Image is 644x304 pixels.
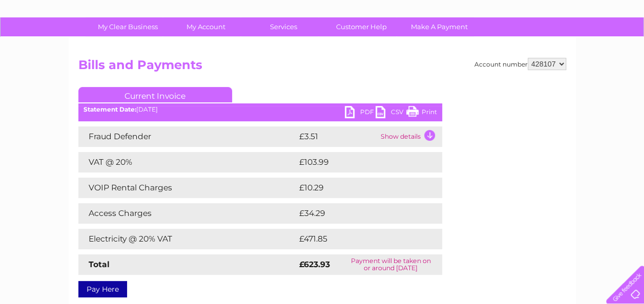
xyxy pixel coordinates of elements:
[89,259,110,269] strong: Total
[576,44,601,51] a: Contact
[297,152,424,172] td: £103.99
[297,178,421,198] td: £10.29
[297,203,422,224] td: £34.29
[297,229,423,249] td: £471.85
[340,254,442,275] td: Payment will be taken on or around [DATE]
[406,106,437,121] a: Print
[518,44,549,51] a: Telecoms
[78,58,566,77] h2: Bills and Payments
[474,58,566,70] div: Account number
[376,106,406,121] a: CSV
[78,126,297,147] td: Fraud Defender
[23,27,75,58] img: logo.png
[345,106,376,121] a: PDF
[397,17,482,36] a: Make A Payment
[297,126,378,147] td: £3.51
[78,106,442,113] div: [DATE]
[78,178,297,198] td: VOIP Rental Charges
[78,229,297,249] td: Electricity @ 20% VAT
[299,259,330,269] strong: £623.93
[78,152,297,172] td: VAT @ 20%
[80,6,565,50] div: Clear Business is a trading name of Verastar Limited (registered in [GEOGRAPHIC_DATA] No. 3667643...
[489,44,512,51] a: Energy
[451,5,522,18] a: 0333 014 3131
[319,17,404,36] a: Customer Help
[163,17,248,36] a: My Account
[78,281,127,297] a: Pay Here
[610,44,634,51] a: Log out
[78,203,297,224] td: Access Charges
[86,17,170,36] a: My Clear Business
[464,44,483,51] a: Water
[555,44,570,51] a: Blog
[78,87,232,102] a: Current Invoice
[84,105,136,113] b: Statement Date:
[378,126,442,147] td: Show details
[241,17,326,36] a: Services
